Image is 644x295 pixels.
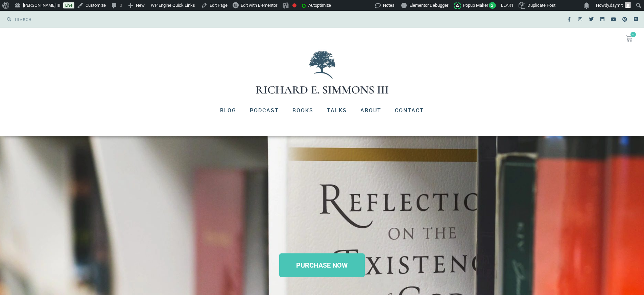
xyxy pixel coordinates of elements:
[610,3,623,8] span: daymit
[618,31,641,46] a: 0
[354,102,388,119] a: About
[320,102,354,119] a: Talks
[388,102,431,119] a: Contact
[213,102,243,119] a: Blog
[337,1,353,12] img: Views over 48 hours. Click for more Jetpack Stats.
[11,14,319,24] input: SEARCH
[279,253,365,277] a: PURCHASE NOW
[243,102,286,119] a: Podcast
[241,3,277,8] span: Edit with Elementor
[630,32,636,37] span: 0
[286,102,320,119] a: Books
[63,2,74,8] a: Live
[489,2,496,9] span: 2
[292,3,296,7] div: Focus keyphrase not set
[296,262,348,269] span: PURCHASE NOW
[511,3,514,8] span: 1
